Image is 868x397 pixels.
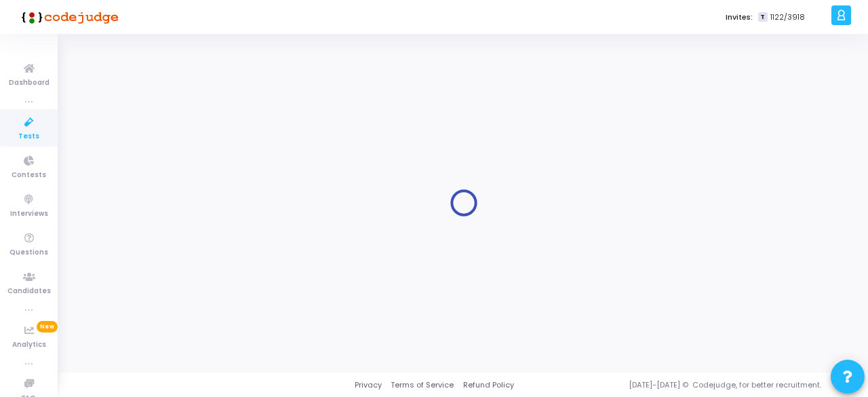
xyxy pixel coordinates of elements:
[463,379,514,391] a: Refund Policy
[17,3,119,31] img: logo
[770,12,805,23] span: 1122/3918
[9,247,48,259] span: Questions
[18,131,39,143] span: Tests
[9,77,50,89] span: Dashboard
[12,170,46,181] span: Contests
[391,379,454,391] a: Terms of Service
[726,12,753,23] label: Invites:
[12,339,46,351] span: Analytics
[355,379,382,391] a: Privacy
[10,208,48,220] span: Interviews
[37,321,58,333] span: New
[758,12,767,22] span: T
[514,379,851,391] div: [DATE]-[DATE] © Codejudge, for better recruitment.
[7,286,51,297] span: Candidates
